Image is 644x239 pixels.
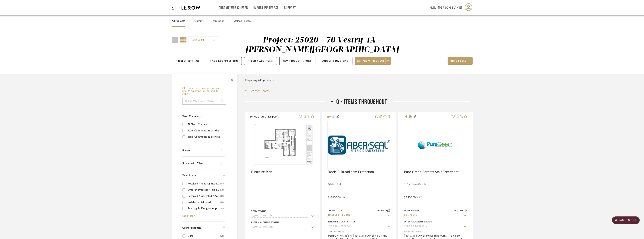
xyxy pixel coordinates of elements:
[245,36,399,54] div: Project: 25020 - 70 Vestry 4A - [PERSON_NAME][GEOGRAPHIC_DATA]
[279,57,315,65] button: CSV Product Import
[245,89,270,93] button: Reorder Rooms
[251,221,279,224] div: Internal Client Status
[330,182,341,186] span: Fabric Seal
[206,57,242,65] button: + Add Room/Section
[404,182,407,186] span: By
[404,220,432,223] div: Internal Client Status
[448,57,473,65] button: More tools
[407,182,426,186] span: Pure Green Carpets
[219,6,248,10] a: Chrome Web Clipper
[181,212,225,218] a: See More +
[457,209,465,212] span: [DATE]
[245,77,274,84] div: Displaying 243 products
[251,170,272,174] span: Furniture Plan
[188,128,224,134] div: Team Comments in last day
[250,89,270,93] span: Reorder Rooms
[188,121,224,127] div: All Team Comments
[251,225,309,229] input: Type to Search…
[182,227,201,229] span: Client Feedback
[188,233,220,239] div: Liked
[244,57,277,65] button: + Quick Add Items
[182,174,196,177] span: Team Status
[336,98,387,106] span: 0 - Items Throughout
[253,6,279,10] a: Import Pinterest
[327,209,342,212] div: Team Status
[284,6,296,10] a: Support
[212,19,224,24] a: Inspiration
[430,5,462,10] span: Hello, [PERSON_NAME]
[412,121,459,168] img: Pure Green Carpets Stain Treatment
[220,233,224,239] div: (36)
[404,225,462,228] input: Type to Search…
[188,134,224,140] div: Team Comments in last week
[182,162,219,165] div: Shared with Client
[220,181,224,187] div: (89)
[404,170,458,174] span: Pure Green Carpets Stain Treatment
[182,149,219,152] div: Flagged
[220,187,224,193] div: (36)
[188,206,221,212] div: Pending Sr. Designer Approval
[172,19,185,24] a: All Projects
[380,209,388,212] span: [DATE]
[188,193,220,199] div: Received / Inspected / Approved
[220,199,224,205] div: (12)
[251,214,309,218] input: Type to Search…
[251,210,266,213] div: Team Status
[221,206,224,212] div: (5)
[228,76,236,83] button: Close
[404,209,419,212] div: Team Status
[327,220,355,223] div: Internal Client Status
[327,170,374,174] span: Fabric & Broadloom Protection
[250,115,296,119] button: PR-001 -...ure Plan.pdf
[172,57,203,65] button: Project Settings
[234,19,251,24] a: Upload History
[188,187,220,193] div: Order In Progress / Paid In Full w/ Freight, No Balance due
[327,182,330,186] span: By
[188,199,220,205] div: Installed / Delivered
[188,181,220,187] div: Received / Pending Inspection
[612,216,640,224] scroll-to-top-button: BACK TO TOP
[377,209,380,212] span: on
[252,124,314,166] img: Furniture Plan
[327,214,386,217] input: Type to Search…
[355,57,391,65] button: Share with client
[328,135,390,155] img: Fabric & Broadloom Protection
[454,209,457,212] span: on
[182,87,226,96] h6: Filter by keyword, category or name prior to exporting to Excel or Bulk Actions
[450,60,466,65] span: More tools
[194,19,202,24] a: Library
[327,225,386,228] input: Type to Search…
[182,97,226,105] input: Search within 243 results
[404,214,462,217] input: Type to Search…
[357,60,385,65] span: Share with client
[220,193,224,199] div: (15)
[182,115,202,118] span: Team Comments
[318,57,352,65] button: Budget & Invoicing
